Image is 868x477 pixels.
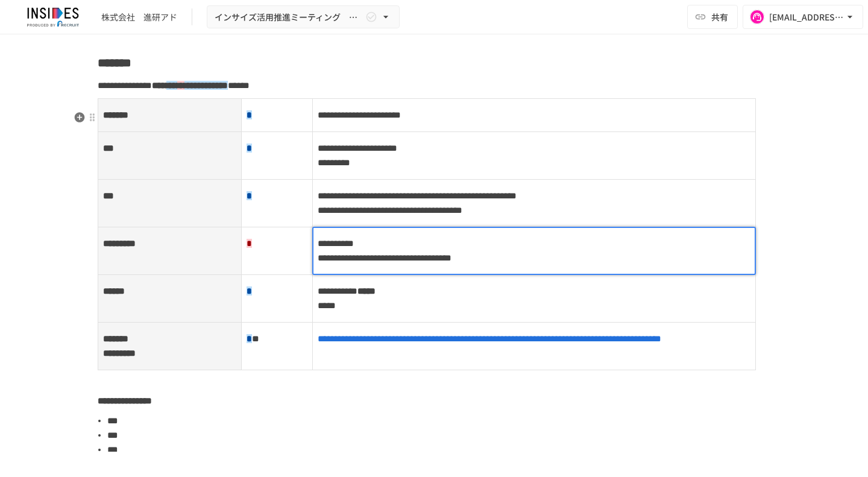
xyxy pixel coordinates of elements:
button: [EMAIL_ADDRESS][DOMAIN_NAME] [743,5,863,29]
div: 株式会社 進研アド [101,11,177,24]
span: インサイズ活用推進ミーティング ～2回目～ [215,10,363,25]
span: 共有 [711,10,728,24]
img: JmGSPSkPjKwBq77AtHmwC7bJguQHJlCRQfAXtnx4WuV [14,7,92,27]
button: 共有 [687,5,738,29]
button: インサイズ活用推進ミーティング ～2回目～ [207,5,400,29]
div: [EMAIL_ADDRESS][DOMAIN_NAME] [769,10,844,25]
